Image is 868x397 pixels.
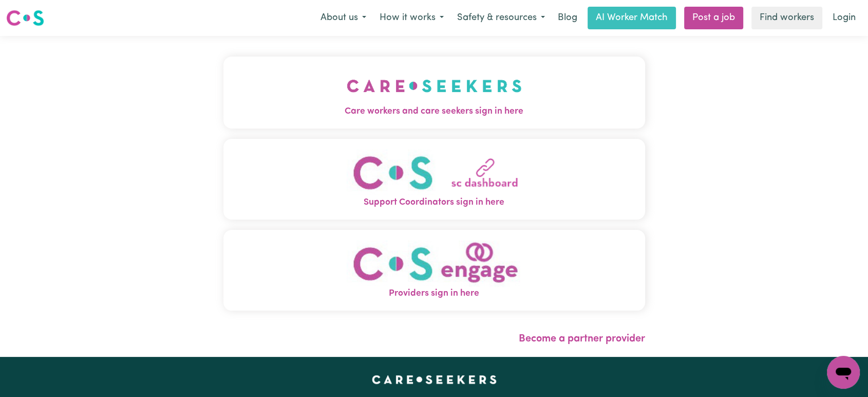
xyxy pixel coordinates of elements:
[450,7,552,29] button: Safety & resources
[223,230,645,311] button: Providers sign in here
[6,9,44,27] img: Careseekers logo
[373,7,450,29] button: How it works
[223,196,645,209] span: Support Coordinators sign in here
[223,57,645,129] button: Care workers and care seekers sign in here
[372,375,497,384] a: Careseekers home page
[314,7,373,29] button: About us
[6,6,44,30] a: Careseekers logo
[751,7,822,29] a: Find workers
[827,356,860,389] iframe: Button to launch messaging window
[826,7,862,29] a: Login
[588,7,676,29] a: AI Worker Match
[223,139,645,220] button: Support Coordinators sign in here
[684,7,743,29] a: Post a job
[552,7,583,29] a: Blog
[223,287,645,300] span: Providers sign in here
[223,105,645,118] span: Care workers and care seekers sign in here
[519,334,645,344] a: Become a partner provider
